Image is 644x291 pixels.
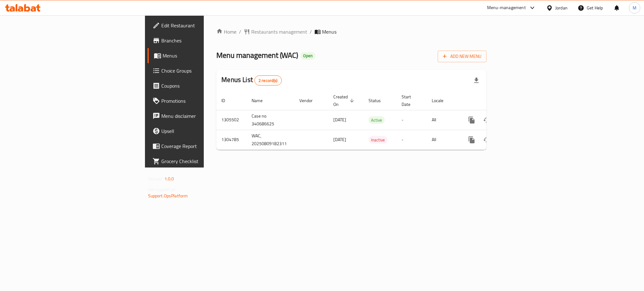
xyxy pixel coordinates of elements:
span: Coupons [161,82,247,90]
div: Open [301,52,315,60]
a: Menus [147,48,253,63]
span: Name [252,97,271,104]
span: 1.0.0 [164,175,174,183]
span: Promotions [161,97,247,105]
a: Coupons [147,78,253,93]
a: Promotions [147,93,253,108]
a: Choice Groups [147,63,253,78]
a: Upsell [147,124,253,139]
span: Restaurants management [251,28,307,36]
span: Start Date [402,93,419,108]
span: Choice Groups [161,67,247,74]
button: Change Status [479,113,494,128]
span: Open [301,53,315,58]
span: ID [221,97,233,104]
td: All [427,130,459,150]
span: 2 record(s) [255,78,281,84]
table: enhanced table [216,91,530,150]
a: Edit Restaurant [147,18,253,33]
h2: Menus List [221,75,281,85]
span: Coverage Report [161,142,247,150]
button: more [464,113,479,128]
span: Grocery Checklist [161,157,247,165]
div: Export file [469,73,484,88]
span: [DATE] [333,135,346,144]
td: - [397,110,427,130]
span: Locale [432,97,452,104]
td: - [397,130,427,150]
a: Coverage Report [147,139,253,154]
td: Case no 340686625 [247,110,294,130]
span: Add New Menu [443,52,481,60]
a: Branches [147,33,253,48]
td: All [427,110,459,130]
div: Active [369,116,385,124]
button: Change Status [479,132,494,147]
button: more [464,132,479,147]
span: [DATE] [333,116,346,124]
td: WAC, 20250809182311 [247,130,294,150]
th: Actions [459,91,530,110]
nav: breadcrumb [216,28,486,36]
a: Restaurants management [244,28,307,36]
span: Active [369,117,385,124]
div: Menu-management [487,4,526,12]
span: Inactive [369,136,387,144]
div: Inactive [369,136,387,144]
span: Created On [333,93,356,108]
span: Get support on: [148,185,177,194]
div: Total records count [254,75,282,85]
span: Menus [322,28,336,36]
a: Support.OpsPlatform [148,192,188,200]
span: Version: [148,175,164,183]
span: Edit Restaurant [161,22,247,29]
span: Menu management ( WAC ) [216,48,298,62]
div: Jordan [555,4,568,11]
button: Add New Menu [438,51,486,62]
span: Menus [163,52,247,59]
span: Branches [161,37,247,44]
span: Vendor [299,97,321,104]
a: Menu disclaimer [147,108,253,124]
span: Menu disclaimer [161,112,247,120]
span: Upsell [161,127,247,135]
a: Grocery Checklist [147,154,253,169]
span: Status [369,97,389,104]
span: M [633,4,636,11]
li: / [310,28,312,36]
